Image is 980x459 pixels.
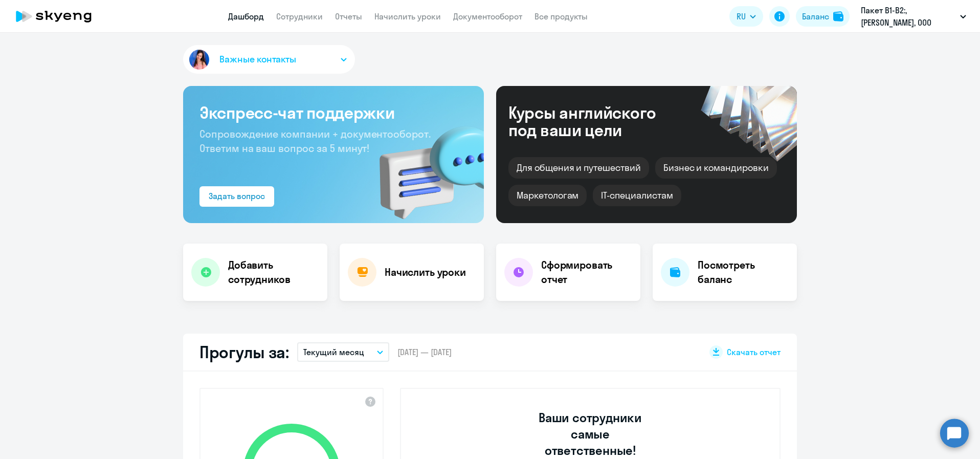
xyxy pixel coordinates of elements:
[199,342,289,362] h2: Прогулы за:
[199,127,431,155] span: Сопровождение компании + документооборот. Ответим на ваш вопрос за 5 минут!
[833,11,843,21] img: balance
[335,11,362,21] a: Отчеты
[219,53,296,66] span: Важные контакты
[796,6,850,27] button: Балансbalance
[508,104,683,139] div: Курсы английского под ваши цели
[655,157,777,179] div: Бизнес и командировки
[276,11,323,21] a: Сотрудники
[593,185,681,206] div: IT-специалистам
[856,4,971,29] button: Пакет B1-B2:, [PERSON_NAME], ООО
[534,11,588,21] a: Все продукты
[199,102,467,123] h3: Экспресс-чат поддержки
[397,346,452,358] span: [DATE] — [DATE]
[297,342,389,362] button: Текущий месяц
[228,258,319,287] h4: Добавить сотрудников
[508,157,649,179] div: Для общения и путешествий
[374,11,441,21] a: Начислить уроки
[698,258,789,287] h4: Посмотреть баланс
[385,265,466,279] h4: Начислить уроки
[303,346,364,358] p: Текущий месяц
[183,45,355,74] button: Важные контакты
[508,185,587,206] div: Маркетологам
[365,108,484,223] img: bg-img
[737,10,746,23] span: RU
[187,48,211,72] img: avatar
[525,409,656,458] h3: Ваши сотрудники самые ответственные!
[802,10,829,23] div: Баланс
[453,11,522,21] a: Документооборот
[228,11,264,21] a: Дашборд
[729,6,763,27] button: RU
[861,4,956,29] p: Пакет B1-B2:, [PERSON_NAME], ООО
[541,258,632,287] h4: Сформировать отчет
[199,186,274,207] button: Задать вопрос
[209,190,265,202] div: Задать вопрос
[727,346,781,358] span: Скачать отчет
